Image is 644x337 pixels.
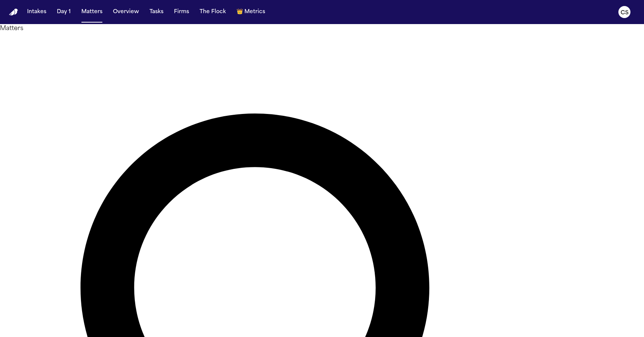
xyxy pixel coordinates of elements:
button: Day 1 [54,5,74,19]
button: Matters [78,5,105,19]
button: crownMetrics [233,5,268,19]
button: The Flock [197,5,229,19]
button: Intakes [24,5,49,19]
button: Firms [171,5,192,19]
button: Tasks [147,5,166,19]
a: Home [9,9,18,16]
img: Finch Logo [9,9,18,16]
button: Overview [110,5,142,19]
